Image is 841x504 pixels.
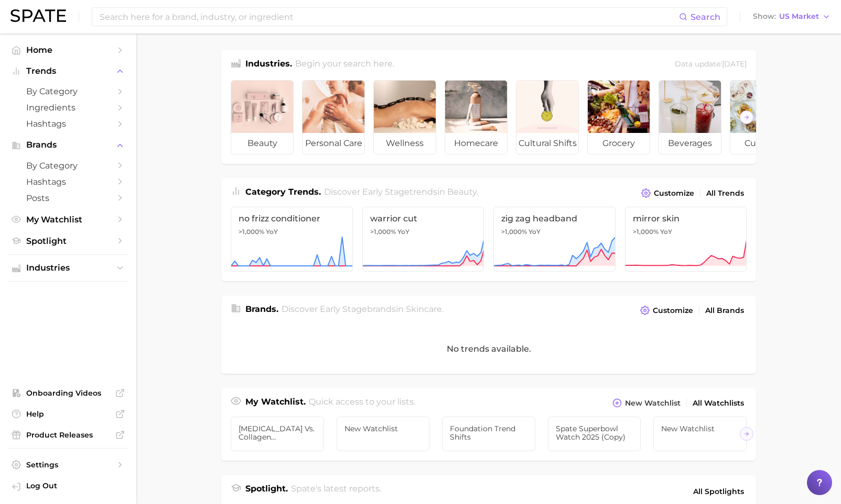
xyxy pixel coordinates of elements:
button: New Watchlist [610,396,683,410]
a: Home [8,42,128,58]
a: Product Releases [8,427,128,443]
h1: My Watchlist. [245,396,306,410]
span: Settings [26,460,110,469]
a: All Spotlights [691,483,747,500]
span: Spate Superbowl Watch 2025 (copy) [556,424,633,441]
span: Brands . [245,304,278,314]
a: warrior cut>1,000% YoY [362,207,484,272]
span: Show [753,14,776,19]
span: Category Trends . [245,187,321,197]
span: Customize [653,306,693,315]
span: cultural shifts [516,133,578,154]
div: Data update: [DATE] [675,58,747,72]
button: ShowUS Market [750,10,833,24]
a: New Watchlist [337,417,430,451]
span: warrior cut [370,214,477,223]
span: Discover Early Stage trends in . [324,187,478,197]
span: homecare [445,133,507,154]
span: New Watchlist [344,424,422,433]
span: Hashtags [26,177,110,187]
a: culinary [730,80,793,154]
span: All Brands [705,306,744,315]
span: wellness [374,133,436,154]
span: Search [691,12,720,22]
a: personal care [302,80,365,154]
a: wellness [373,80,436,154]
a: Hashtags [8,116,128,132]
a: grocery [587,80,650,154]
span: YoY [266,228,278,236]
a: All Watchlists [690,396,747,410]
span: zig zag headband [501,214,608,223]
a: beverages [659,80,721,154]
span: >1,000% [239,228,264,236]
a: New Watchlist [653,417,747,451]
span: YoY [529,228,541,236]
span: Posts [26,193,110,203]
span: Ingredients [26,103,110,113]
a: cultural shifts [516,80,579,154]
a: Hashtags [8,174,128,190]
span: New Watchlist [625,399,681,408]
span: Customize [654,189,694,198]
a: by Category [8,83,128,99]
a: Foundation Trend Shifts [442,417,535,451]
button: Scroll Right [740,427,753,441]
button: Industries [8,260,128,276]
span: >1,000% [501,228,527,236]
a: homecare [445,80,508,154]
span: grocery [588,133,650,154]
input: Search here for a brand, industry, or ingredient [99,8,679,26]
a: by Category [8,158,128,174]
span: Industries [26,263,110,273]
h2: Spate's latest reports. [291,483,381,500]
a: [MEDICAL_DATA] vs. Collagen Supplements [231,417,324,451]
h2: Quick access to your lists. [309,396,415,410]
a: no frizz conditioner>1,000% YoY [231,207,353,272]
h1: Spotlight. [245,483,288,500]
span: US Market [779,14,819,19]
a: Log out. Currently logged in with e-mail adam@spate.nyc. [8,478,128,496]
a: mirror skin>1,000% YoY [625,207,747,272]
span: >1,000% [370,228,396,236]
a: Ingredients [8,99,128,116]
a: My Watchlist [8,211,128,228]
span: Discover Early Stage brands in . [282,304,444,314]
span: All Spotlights [693,485,744,498]
h1: Industries. [245,58,292,72]
span: [MEDICAL_DATA] vs. Collagen Supplements [239,424,316,441]
a: zig zag headband>1,000% YoY [493,207,616,272]
span: skincare [406,304,442,314]
a: Spate Superbowl Watch 2025 (copy) [548,417,641,451]
span: personal care [303,133,364,154]
button: Customize [639,186,697,200]
span: Product Releases [26,430,110,440]
div: No trends available. [221,324,756,374]
span: All Watchlists [693,399,744,408]
a: Posts [8,190,128,206]
button: Scroll Right [740,110,753,124]
button: Trends [8,63,128,79]
span: beauty [231,133,293,154]
span: Log Out [26,481,120,490]
a: beauty [231,80,294,154]
span: beauty [447,187,477,197]
span: by Category [26,161,110,171]
span: New Watchlist [661,424,739,433]
span: YoY [660,228,672,236]
h2: Begin your search here. [295,58,394,72]
span: Home [26,45,110,55]
span: >1,000% [633,228,659,236]
span: All Trends [706,189,744,198]
span: Hashtags [26,119,110,129]
span: Help [26,409,110,419]
button: Brands [8,137,128,153]
button: Customize [638,303,696,318]
span: Brands [26,140,110,150]
img: SPATE [10,9,66,22]
a: All Trends [704,186,747,200]
span: mirror skin [633,214,739,223]
span: beverages [659,133,721,154]
span: Trends [26,66,110,76]
span: Foundation Trend Shifts [450,424,527,441]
